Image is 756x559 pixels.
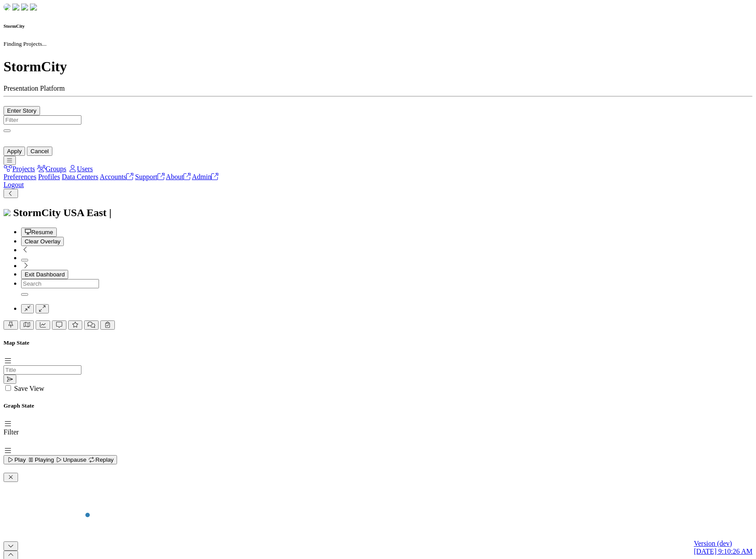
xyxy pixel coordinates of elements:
[192,173,218,180] a: Admin
[100,173,133,180] a: Accounts
[88,456,114,463] span: Replay
[30,4,37,11] img: chi-fish-blink.png
[21,237,64,246] button: Clear Overlay
[63,207,106,218] span: USA East
[7,456,26,463] span: Play
[694,548,752,555] span: [DATE] 9:10:26 AM
[12,4,19,11] img: chi-fish-down.png
[166,173,191,180] a: About
[4,339,752,346] h5: Map State
[4,455,117,464] button: Play Playing Unpause Replay
[68,165,93,173] a: Users
[4,4,11,11] img: chi-fish-down.png
[27,147,52,156] button: Cancel
[4,147,25,156] button: Apply
[4,402,752,409] h5: Graph State
[21,4,28,11] img: chi-fish-up.png
[4,181,24,188] a: Logout
[55,456,86,463] span: Unpause
[14,385,44,392] label: Save View
[4,165,35,173] a: Projects
[4,85,65,92] span: Presentation Platform
[4,23,752,29] h6: StormCity
[37,165,66,173] a: Groups
[4,428,19,436] label: Filter
[21,228,57,237] button: Resume
[21,270,68,279] button: Exit Dashboard
[4,115,81,125] input: Filter
[13,207,61,218] span: StormCity
[62,173,98,180] a: Data Centers
[21,279,99,288] input: Search
[4,59,752,75] h1: StormCity
[27,456,54,463] span: Playing
[4,40,47,47] small: Finding Projects...
[135,173,165,180] a: Support
[38,173,60,180] a: Profiles
[4,209,11,216] img: chi-fish-icon.svg
[4,173,37,180] a: Preferences
[4,365,81,375] input: Title
[4,106,40,115] button: Enter Story
[694,540,752,555] a: Version (dev) [DATE] 9:10:26 AM
[109,207,111,218] span: |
